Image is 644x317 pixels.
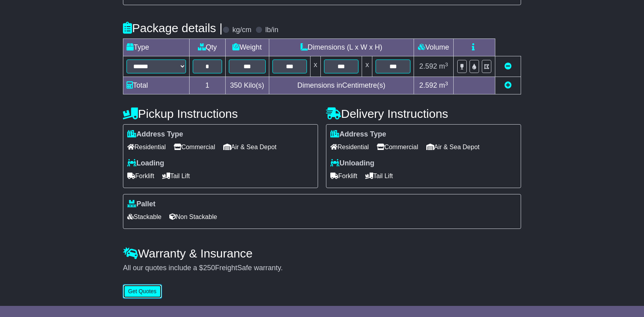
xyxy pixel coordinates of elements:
[225,77,269,94] td: Kilo(s)
[190,77,226,94] td: 1
[123,39,190,56] td: Type
[190,39,226,56] td: Qty
[362,56,372,77] td: x
[123,21,222,35] h4: Package details |
[127,200,155,209] label: Pallet
[504,81,512,89] a: Add new item
[330,130,386,139] label: Address Type
[439,81,448,89] span: m
[169,211,217,223] span: Non Stackable
[127,130,183,139] label: Address Type
[419,62,437,70] span: 2.592
[127,170,154,182] span: Forklift
[445,81,448,86] sup: 3
[123,264,521,273] div: All our quotes include a $ FreightSafe warranty.
[203,264,215,272] span: 250
[419,81,437,89] span: 2.592
[265,26,278,35] label: lb/in
[123,247,521,260] h4: Warranty & Insurance
[439,62,448,70] span: m
[123,77,190,94] td: Total
[269,39,414,56] td: Dimensions (L x W x H)
[426,141,480,153] span: Air & Sea Depot
[330,141,369,153] span: Residential
[162,170,190,182] span: Tail Lift
[269,77,414,94] td: Dimensions in Centimetre(s)
[230,81,242,89] span: 350
[326,107,521,120] h4: Delivery Instructions
[127,211,161,223] span: Stackable
[127,159,164,168] label: Loading
[504,62,512,70] a: Remove this item
[330,170,357,182] span: Forklift
[414,39,453,56] td: Volume
[365,170,393,182] span: Tail Lift
[225,39,269,56] td: Weight
[232,26,251,35] label: kg/cm
[310,56,321,77] td: x
[127,141,166,153] span: Residential
[445,61,448,67] sup: 3
[223,141,277,153] span: Air & Sea Depot
[174,141,215,153] span: Commercial
[123,107,318,120] h4: Pickup Instructions
[330,159,374,168] label: Unloading
[377,141,418,153] span: Commercial
[123,284,162,298] button: Get Quotes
